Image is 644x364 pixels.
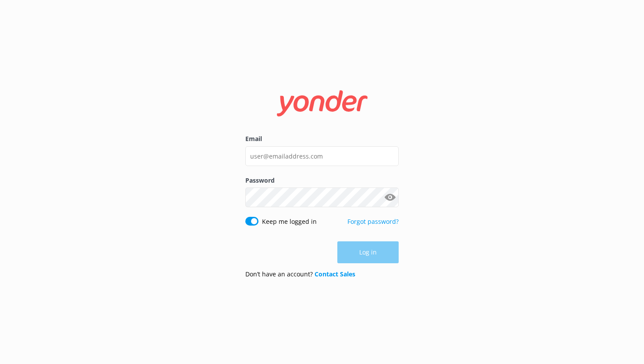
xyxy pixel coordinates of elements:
a: Forgot password? [347,217,399,226]
p: Don’t have an account? [245,269,355,279]
label: Email [245,134,399,144]
a: Contact Sales [315,270,355,278]
label: Keep me logged in [262,217,317,226]
label: Password [245,176,399,185]
button: Show password [381,189,399,206]
input: user@emailaddress.com [245,146,399,166]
